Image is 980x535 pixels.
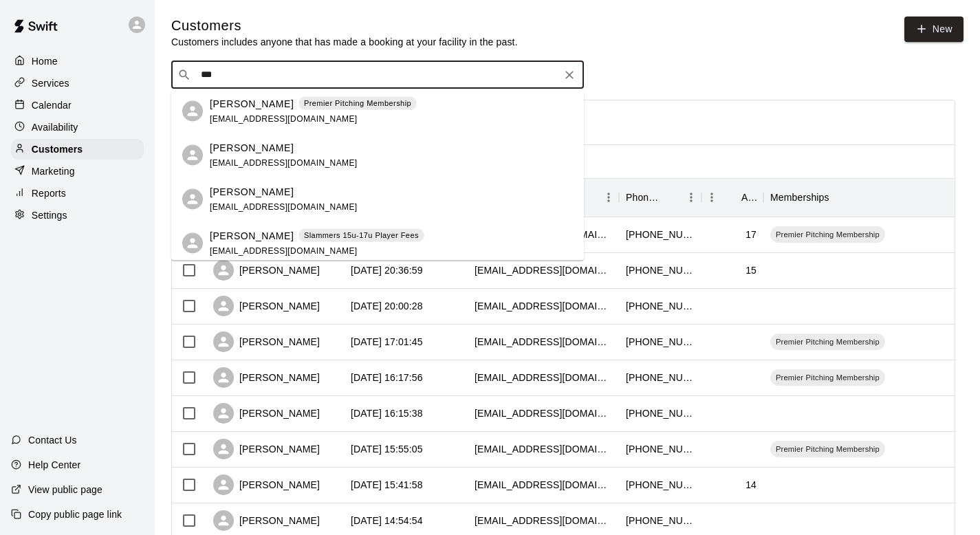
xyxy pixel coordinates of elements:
div: Chris Bettarelli [182,189,203,210]
button: Sort [829,188,849,207]
div: Jason Bettarelli [182,233,203,254]
div: Email [468,178,619,217]
p: Premier Pitching Membership [304,98,411,109]
p: Help Center [28,458,80,472]
div: +12628536578 [626,406,695,420]
button: Menu [701,187,722,208]
span: Premier Pitching Membership [770,444,885,455]
p: Copy public page link [28,507,122,521]
div: 15 [745,263,756,277]
div: carlosc@jbltd.com [475,514,612,527]
a: Home [11,51,144,72]
p: Marketing [32,164,75,178]
div: 14 [745,478,756,492]
div: Search customers by name or email [171,61,584,89]
p: Services [32,76,69,90]
a: Availability [11,117,144,138]
a: New [904,17,963,42]
div: +16468422922 [626,371,695,384]
span: [EMAIL_ADDRESS][DOMAIN_NAME] [210,201,358,211]
div: Premier Pitching Membership [770,334,885,350]
div: +12242345611 [626,263,695,277]
span: [EMAIL_ADDRESS][DOMAIN_NAME] [210,245,358,255]
span: Premier Pitching Membership [770,336,885,347]
p: Customers [32,142,83,156]
div: 2025-09-18 14:54:54 [351,514,423,527]
a: Services [11,73,144,94]
div: +19146291070 [626,335,695,349]
div: Premier Pitching Membership [770,441,885,457]
a: Customers [11,139,144,160]
div: hokieflanker@gmail.com [475,335,612,349]
div: 2025-09-18 16:15:38 [351,406,423,420]
div: benjaminhuennekens@yahoo.com [475,478,612,492]
a: Calendar [11,95,144,116]
span: Premier Pitching Membership [770,229,885,240]
h5: Customers [171,17,518,35]
button: Menu [949,187,970,208]
div: amychristine78@yahoo.com [475,406,612,420]
div: Memberships [770,178,829,217]
div: +17733681763 [626,514,695,527]
div: 2025-09-18 15:55:05 [351,442,423,456]
a: Reports [11,183,144,204]
div: 2025-09-18 15:41:58 [351,478,423,492]
p: Contact Us [28,433,77,447]
p: Settings [32,208,67,222]
p: Reports [32,186,66,200]
div: Phone Number [626,178,662,217]
div: [PERSON_NAME] [213,474,320,495]
div: 2025-09-18 20:36:59 [351,263,423,277]
div: [PERSON_NAME] [213,296,320,316]
div: +17732553998 [626,228,695,241]
div: 2025-09-18 20:00:28 [351,299,423,313]
div: 2025-09-18 16:17:56 [351,371,423,384]
span: [EMAIL_ADDRESS][DOMAIN_NAME] [210,157,358,167]
div: Memberships [763,178,970,217]
div: Ross Ettin [182,101,203,122]
button: Sort [662,188,681,207]
p: [PERSON_NAME] [210,184,294,199]
p: Slammers 15u-17u Player Fees [304,230,419,241]
span: [EMAIL_ADDRESS][DOMAIN_NAME] [210,113,358,123]
div: [PERSON_NAME] [213,260,320,281]
button: Sort [722,188,741,207]
div: [PERSON_NAME] [213,403,320,424]
div: dawnvictoria212@gmail.com [475,371,612,384]
a: Settings [11,205,144,226]
div: [PERSON_NAME] [213,367,320,388]
div: Age [701,178,763,217]
div: Phone Number [619,178,701,217]
p: Availability [32,120,78,134]
div: [PERSON_NAME] [213,439,320,459]
p: [PERSON_NAME] [210,228,294,243]
div: blakesorensen9@icloud.com [475,263,612,277]
button: Menu [681,187,701,208]
div: Premier Pitching Membership [770,226,885,243]
a: Marketing [11,161,144,182]
div: [PERSON_NAME] [213,331,320,352]
div: +12243603566 [626,478,695,492]
p: Home [32,54,58,68]
div: rettin1@gmail.com [475,442,612,456]
div: +17735733891 [626,299,695,313]
div: Premier Pitching Membership [770,369,885,386]
div: 2025-09-18 17:01:45 [351,335,423,349]
span: Premier Pitching Membership [770,372,885,383]
div: Daniel Pettineo [182,145,203,166]
div: [PERSON_NAME] [213,510,320,531]
p: [PERSON_NAME] [210,140,294,155]
p: View public page [28,483,102,496]
div: Age [741,178,756,217]
p: Calendar [32,98,72,112]
div: +18179178044 [626,442,695,456]
button: Clear [560,65,579,85]
p: Customers includes anyone that has made a booking at your facility in the past. [171,35,518,49]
